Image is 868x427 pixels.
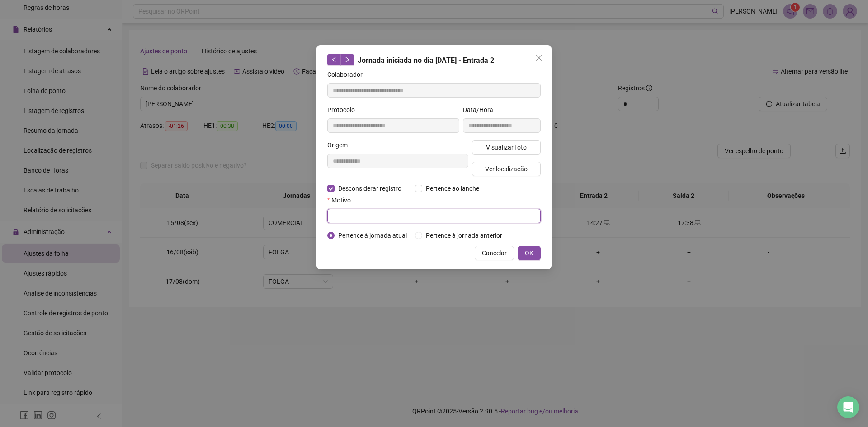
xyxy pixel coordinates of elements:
button: OK [518,246,541,260]
span: Pertence ao lanche [422,183,483,193]
span: OK [525,248,533,258]
label: Motivo [327,195,357,205]
label: Data/Hora [463,105,499,115]
label: Protocolo [327,105,361,115]
span: close [535,54,542,61]
span: left [331,56,337,63]
button: right [340,54,354,65]
button: Close [532,51,546,65]
div: Open Intercom Messenger [837,396,859,418]
span: Pertence à jornada atual [335,230,410,240]
button: Ver localização [472,162,541,176]
label: Colaborador [327,70,368,80]
span: Ver localização [485,164,528,174]
span: right [344,56,350,63]
span: Pertence à jornada anterior [422,230,506,240]
button: Cancelar [475,246,514,260]
button: Visualizar foto [472,140,541,155]
span: Desconsiderar registro [335,183,405,193]
button: left [327,54,341,65]
span: Cancelar [482,248,507,258]
div: Jornada iniciada no dia [DATE] - Entrada 2 [327,54,541,66]
span: Visualizar foto [486,142,527,152]
label: Origem [327,140,354,150]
